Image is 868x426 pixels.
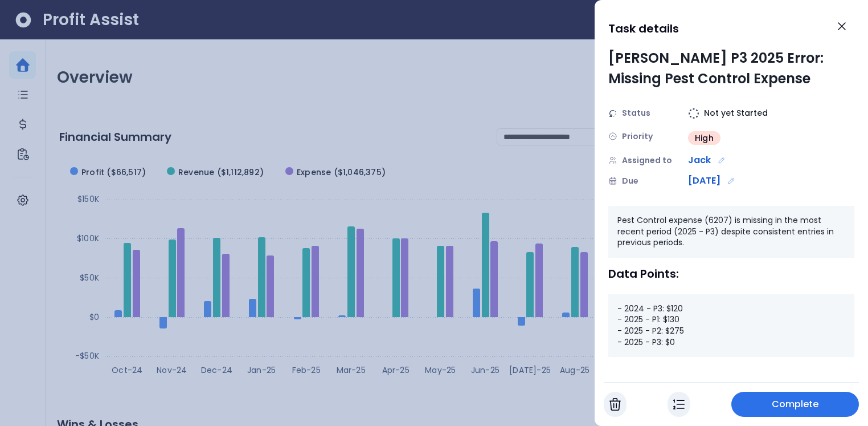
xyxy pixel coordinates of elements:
h1: Task details [608,18,679,39]
button: Close [829,14,854,39]
img: Status [608,109,617,118]
span: Priority [622,131,653,143]
div: Potential Impact: [608,371,854,384]
button: Edit assignment [715,154,728,167]
span: Not yet Started [704,107,768,119]
span: Status [622,107,650,119]
img: Cancel Task [609,397,621,411]
div: Data Points: [608,267,854,281]
button: Complete [731,392,859,417]
span: Assigned to [622,155,672,167]
div: - 2024 - P3: $120 - 2025 - P1: $130 - 2025 - P2: $275 - 2025 - P3: $0 [608,294,854,357]
img: Not yet Started [688,108,699,119]
span: [DATE] [688,174,720,188]
span: Due [622,175,638,187]
img: In Progress [673,397,685,411]
span: Complete [772,397,819,411]
span: High [695,132,714,144]
span: Jack [688,153,711,167]
div: Pest Control expense (6207) is missing in the most recent period (2025 - P3) despite consistent e... [608,206,854,258]
div: [PERSON_NAME] P3 2025 Error: Missing Pest Control Expense [608,48,854,89]
button: Edit due date [725,175,738,187]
